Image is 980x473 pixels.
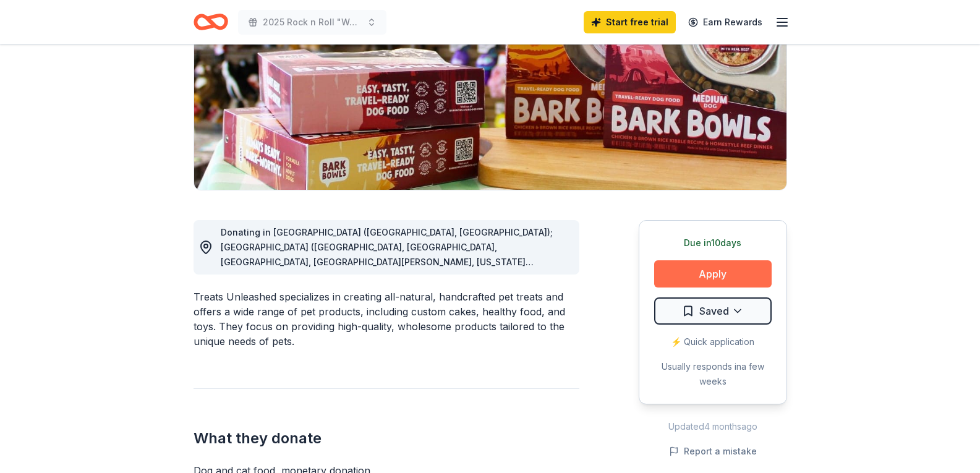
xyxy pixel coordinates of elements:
[654,260,772,288] button: Apply
[669,444,757,459] button: Report a mistake
[654,359,772,389] div: Usually responds in a few weeks
[584,11,676,33] a: Start free trial
[238,10,386,35] button: 2025 Rock n Roll "Woofstock" Bingo
[654,335,772,349] div: ⚡️ Quick application
[681,11,770,33] a: Earn Rewards
[699,303,729,319] span: Saved
[654,297,772,325] button: Saved
[639,419,787,434] div: Updated 4 months ago
[194,7,228,36] a: Home
[654,236,772,250] div: Due in 10 days
[263,15,362,30] span: 2025 Rock n Roll "Woofstock" Bingo
[221,227,569,312] span: Donating in [GEOGRAPHIC_DATA] ([GEOGRAPHIC_DATA], [GEOGRAPHIC_DATA]); [GEOGRAPHIC_DATA] ([GEOGRAP...
[194,289,579,349] div: Treats Unleashed specializes in creating all-natural, handcrafted pet treats and offers a wide ra...
[194,428,579,448] h2: What they donate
